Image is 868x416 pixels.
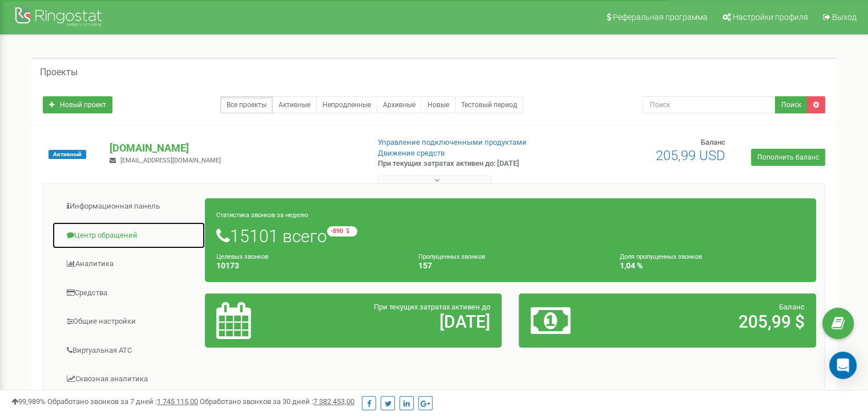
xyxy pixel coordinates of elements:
[418,253,485,260] small: Пропущенных звонков
[701,138,725,146] span: Баланс
[52,222,205,250] a: Центр обращений
[52,193,205,221] a: Информационная панель
[120,157,221,164] span: [EMAIL_ADDRESS][DOMAIN_NAME]
[52,279,205,307] a: Средства
[52,308,205,336] a: Общие настройки
[216,211,308,219] small: Статистика звонков за неделю
[455,96,523,113] a: Тестовый период
[110,141,359,156] p: [DOMAIN_NAME]
[11,397,46,406] span: 99,989%
[643,96,776,113] input: Поиск
[216,253,268,260] small: Целевых звонков
[374,303,490,311] span: При текущих затратах активен до
[43,96,112,113] a: Новый проект
[313,397,354,406] u: 7 382 453,00
[733,13,808,22] span: Настройки профиля
[49,150,86,159] span: Активный
[829,352,857,379] div: Open Intercom Messenger
[377,96,422,113] a: Архивные
[378,158,560,169] p: При текущих затратах активен до: [DATE]
[421,96,455,113] a: Новые
[418,262,603,270] h4: 157
[52,365,205,393] a: Сквозная аналитика
[775,96,808,113] button: Поиск
[272,96,317,113] a: Активные
[40,67,78,78] h5: Проекты
[157,397,198,406] u: 1 745 115,00
[327,226,357,236] small: -890
[220,96,273,113] a: Все проекты
[779,303,805,311] span: Баланс
[216,262,401,270] h4: 10173
[216,226,805,246] h1: 15101 всего
[200,397,354,406] span: Обработано звонков за 30 дней :
[52,250,205,278] a: Аналитика
[628,312,805,331] h2: 205,99 $
[620,262,805,270] h4: 1,04 %
[832,13,857,22] span: Выход
[751,149,825,166] a: Пополнить баланс
[620,253,702,260] small: Доля пропущенных звонков
[656,148,725,164] span: 205,99 USD
[313,312,490,331] h2: [DATE]
[47,397,198,406] span: Обработано звонков за 7 дней :
[378,138,527,146] a: Управление подключенными продуктами
[316,96,377,113] a: Непродленные
[52,337,205,365] a: Виртуальная АТС
[613,13,708,22] span: Реферальная программа
[378,149,445,157] a: Движение средств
